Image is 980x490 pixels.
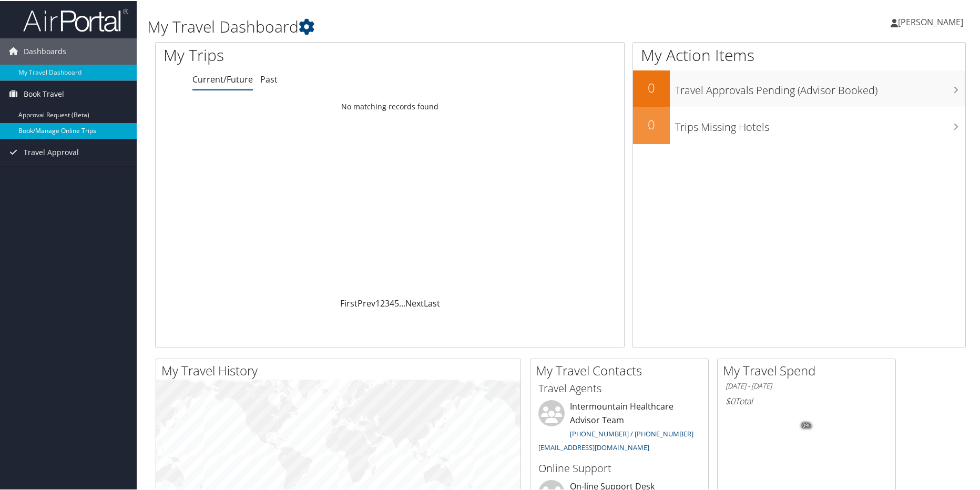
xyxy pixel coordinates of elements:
h6: Total [726,394,887,406]
a: 3 [385,297,390,308]
a: 1 [375,297,380,308]
span: [PERSON_NAME] [898,15,963,27]
h2: 0 [633,78,670,96]
h2: 0 [633,115,670,132]
a: Last [424,297,440,308]
a: Next [405,297,424,308]
td: No matching records found [156,96,624,115]
a: Current/Future [192,73,253,84]
img: airportal-logo.png [23,7,128,32]
h1: My Action Items [633,43,965,65]
h2: My Travel History [161,361,520,379]
a: 5 [394,297,399,308]
a: 2 [380,297,385,308]
h3: Trips Missing Hotels [675,114,965,134]
a: [EMAIL_ADDRESS][DOMAIN_NAME] [538,442,649,451]
a: Prev [358,297,375,308]
h3: Travel Approvals Pending (Advisor Booked) [675,77,965,97]
a: [PHONE_NUMBER] / [PHONE_NUMBER] [570,428,693,437]
h3: Travel Agents [538,380,700,395]
h1: My Trips [164,43,421,65]
li: Intermountain Healthcare Advisor Team [533,399,706,455]
h1: My Travel Dashboard [147,15,698,37]
a: 0Trips Missing Hotels [633,106,965,143]
a: Past [260,73,278,84]
a: 0Travel Approvals Pending (Advisor Booked) [633,69,965,106]
tspan: 0% [802,422,811,428]
span: … [399,297,405,308]
h3: Online Support [538,460,700,475]
a: [PERSON_NAME] [891,5,974,37]
h2: My Travel Spend [723,361,895,379]
span: Dashboards [24,37,66,64]
span: Travel Approval [24,138,79,165]
h2: My Travel Contacts [536,361,708,379]
h6: [DATE] - [DATE] [726,380,887,390]
span: $0 [726,394,735,406]
a: First [340,297,358,308]
span: Book Travel [24,80,64,106]
a: 4 [390,297,394,308]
